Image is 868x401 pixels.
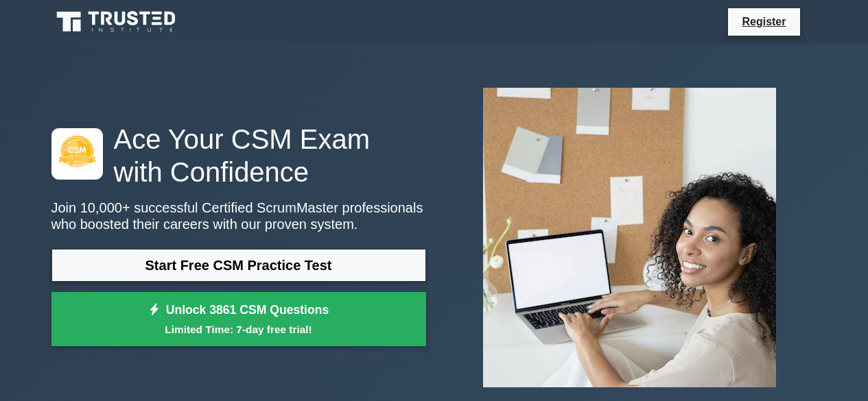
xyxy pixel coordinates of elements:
h1: Ace Your CSM Exam with Confidence [51,123,426,189]
p: Join 10,000+ successful Certified ScrumMaster professionals who boosted their careers with our pr... [51,199,426,232]
small: Limited Time: 7-day free trial! [69,321,409,337]
a: Unlock 3861 CSM QuestionsLimited Time: 7-day free trial! [51,292,426,347]
a: Start Free CSM Practice Test [51,249,426,282]
a: Register [734,13,794,30]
